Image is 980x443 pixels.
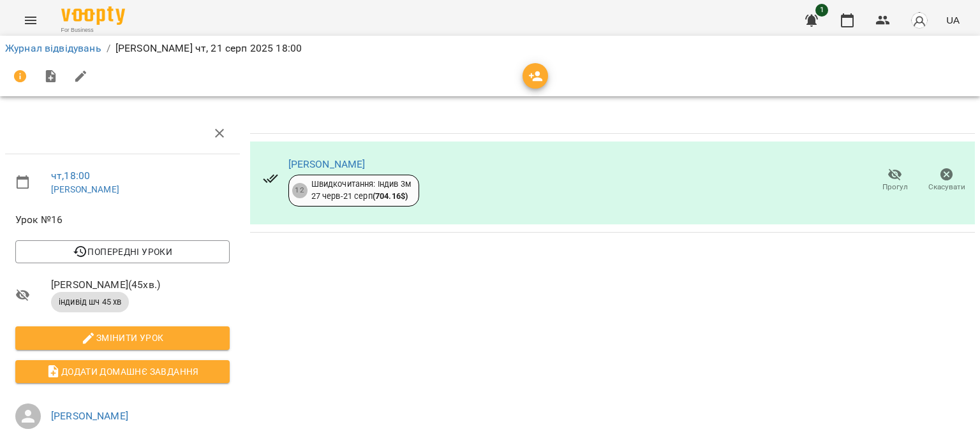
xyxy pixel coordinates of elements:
[15,212,230,228] span: Урок №16
[941,8,965,32] button: UA
[26,364,219,379] span: Додати домашнє завдання
[910,11,928,29] img: avatar_s.png
[51,410,128,422] a: [PERSON_NAME]
[51,184,119,194] a: [PERSON_NAME]
[107,41,110,56] li: /
[61,6,125,25] img: Voopty Logo
[51,277,230,293] span: [PERSON_NAME] ( 45 хв. )
[115,41,302,56] p: [PERSON_NAME] чт, 21 серп 2025 18:00
[882,182,908,192] span: Прогул
[61,26,125,34] span: For Business
[928,182,965,192] span: Скасувати
[15,5,46,36] button: Menu
[26,244,219,259] span: Попередні уроки
[26,330,219,345] span: Змінити урок
[288,158,366,170] a: [PERSON_NAME]
[946,13,960,27] span: UA
[292,183,308,198] div: 12
[5,42,101,54] a: Журнал відвідувань
[5,41,975,56] nav: breadcrumb
[15,240,230,263] button: Попередні уроки
[815,4,828,17] span: 1
[51,170,90,182] a: чт , 18:00
[51,296,129,308] span: індивід шч 45 хв
[15,360,230,383] button: Додати домашнє завдання
[373,191,408,201] b: ( 704.16 $ )
[869,163,921,198] button: Прогул
[921,163,972,198] button: Скасувати
[311,178,411,202] div: Швидкочитання: Індив 3м 27 черв - 21 серп
[15,326,230,349] button: Змінити урок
